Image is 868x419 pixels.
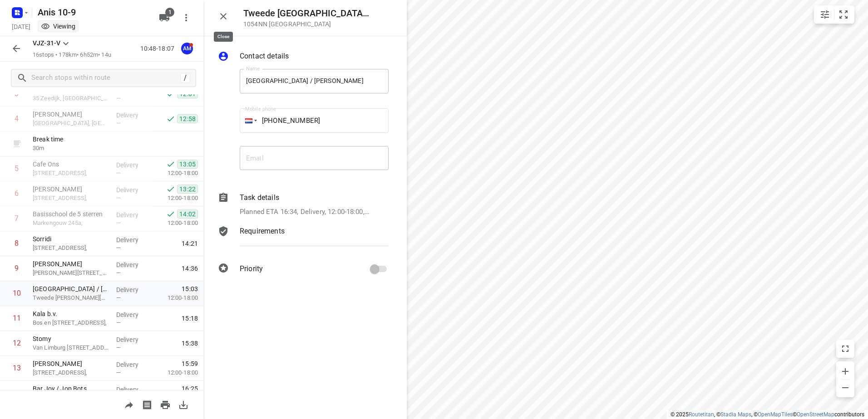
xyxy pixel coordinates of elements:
[116,369,121,376] span: —
[33,384,109,393] p: Bar Joy / Jop Bots
[15,239,19,248] div: 8
[218,192,389,217] div: Task detailsPlanned ETA 16:34, Delivery, 12:00-18:00, 5 Min, 1 Unit, Vestiging [GEOGRAPHIC_DATA] ...
[156,400,174,409] span: Print route
[15,189,19,198] div: 6
[166,209,175,219] svg: Done
[33,39,60,48] p: VJZ-31-V
[116,310,150,319] p: Delivery
[177,114,198,123] span: 12:58
[33,144,109,153] p: 30 m
[33,244,109,253] p: [STREET_ADDRESS],
[720,411,751,418] a: Stadia Maps
[116,120,121,127] span: —
[174,400,192,409] span: Download route
[33,110,109,119] p: [PERSON_NAME]
[33,169,109,178] p: [STREET_ADDRESS],
[153,219,198,228] p: 12:00-18:00
[182,359,198,368] span: 15:59
[33,309,109,318] p: Kala b.v.
[15,114,19,123] div: 4
[33,194,109,203] p: [STREET_ADDRESS],
[33,293,109,302] p: Tweede [PERSON_NAME][STREET_ADDRESS],
[243,20,370,28] p: 1054NN [GEOGRAPHIC_DATA]
[15,264,19,273] div: 9
[41,22,75,31] div: You are currently in view mode. To make any changes, go to edit project.
[240,51,289,62] p: Contact details
[153,194,198,203] p: 12:00-18:00
[243,8,370,19] h5: Tweede [GEOGRAPHIC_DATA][STREET_ADDRESS]
[13,289,21,297] div: 10
[165,8,174,17] span: 1
[116,219,121,226] span: —
[116,111,150,120] p: Delivery
[116,360,150,369] p: Delivery
[116,185,150,195] p: Delivery
[33,135,109,144] p: Break time
[116,170,121,176] span: —
[166,114,175,123] svg: Done
[33,359,109,368] p: [PERSON_NAME]
[182,264,198,273] span: 14:36
[33,119,109,128] p: Gentiaanstraat, Amsterdam
[240,108,257,133] div: Netherlands: + 31
[116,195,121,201] span: —
[240,263,263,274] p: Priority
[240,207,369,217] p: Planned ETA 16:34, Delivery, 12:00-18:00, 5 Min, 1 Unit, Vestiging [GEOGRAPHIC_DATA] Osdorp - gra...
[758,411,793,418] a: OpenMapTiles
[240,226,285,237] p: Requirements
[178,44,196,53] span: Assigned to Anis M
[33,284,109,293] p: Huygens College / Badia Karim
[116,235,150,244] p: Delivery
[834,5,853,24] button: Fit zoom
[13,364,21,372] div: 13
[33,51,111,59] p: 16 stops • 178km • 6h52m • 14u
[116,344,121,351] span: —
[182,384,198,393] span: 16:25
[13,389,21,397] div: 14
[116,210,150,219] p: Delivery
[116,335,150,344] p: Delivery
[153,169,198,178] p: 12:00-18:00
[218,51,389,63] div: Contact details
[33,185,109,194] p: [PERSON_NAME]
[33,343,109,352] p: Van Limburg Stirumstraat 69,
[814,5,854,24] div: small contained button group
[140,44,178,54] p: 10:48-18:07
[15,214,19,223] div: 7
[153,368,198,377] p: 12:00-18:00
[33,268,109,278] p: Martini van Geffenstraat 29C,
[33,209,109,219] p: Basisschool de 5 sterren
[116,260,150,269] p: Delivery
[116,285,150,294] p: Delivery
[33,160,109,169] p: Cafe Ons
[116,95,121,102] span: —
[15,164,19,173] div: 5
[240,108,389,133] input: 1 (702) 123-4567
[240,192,279,203] p: Task details
[177,9,195,27] button: More
[671,411,864,418] li: © 2025 , © , © © contributors
[153,293,198,302] p: 12:00-18:00
[182,314,198,323] span: 15:18
[816,5,834,24] button: Map settings
[166,185,175,194] svg: Done
[177,185,198,194] span: 13:22
[13,314,21,322] div: 11
[116,244,121,251] span: —
[138,400,156,409] span: Print shipping labels
[177,160,198,169] span: 13:05
[182,239,198,248] span: 14:21
[116,269,121,276] span: —
[31,71,180,85] input: Search stops within route
[116,385,150,394] p: Delivery
[689,411,714,418] a: Routetitan
[166,160,175,169] svg: Done
[116,161,150,170] p: Delivery
[33,368,109,377] p: [STREET_ADDRESS],
[245,107,276,112] label: Mobile phone
[120,400,138,409] span: Share route
[33,318,109,327] p: Bos en [STREET_ADDRESS],
[33,234,109,244] p: Sorridi
[182,339,198,348] span: 15:38
[116,319,121,326] span: —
